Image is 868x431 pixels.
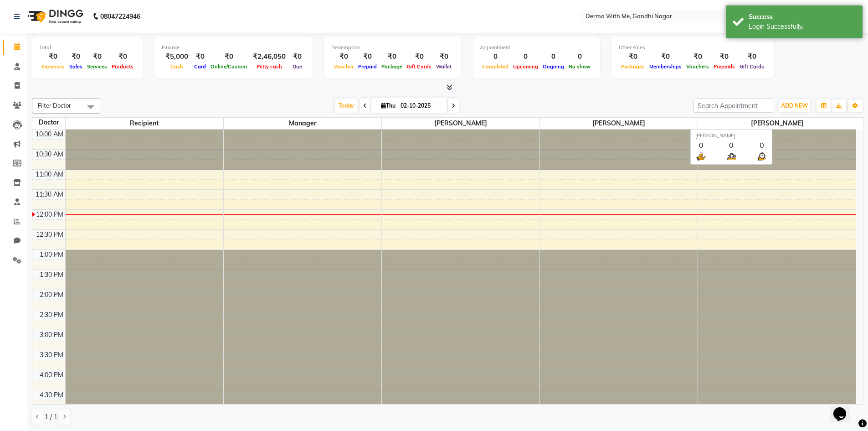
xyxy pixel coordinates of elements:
div: 0 [511,52,540,62]
span: Recipient [66,118,223,129]
span: Completed [480,63,511,70]
span: No show [566,63,593,70]
div: ₹0 [356,52,379,62]
span: Thu [379,102,398,109]
div: ₹0 [711,52,737,62]
iframe: chat widget [830,395,859,422]
div: 12:00 PM [34,210,65,219]
span: Sales [67,63,85,70]
div: 2:30 PM [38,310,65,320]
div: Redemption [331,44,454,52]
div: Finance [162,44,305,52]
input: Search Appointment [693,99,773,113]
div: 1:30 PM [38,270,65,280]
div: ₹5,000 [162,52,192,62]
div: 1:00 PM [38,250,65,260]
span: Wallet [434,63,454,70]
div: ₹0 [85,52,109,62]
div: ₹0 [109,52,136,62]
img: serve.png [695,151,707,162]
div: ₹0 [192,52,208,62]
span: Prepaids [711,63,737,70]
div: 12:30 PM [34,230,65,239]
span: Memberships [647,63,684,70]
div: ₹0 [405,52,434,62]
div: [PERSON_NAME] [695,132,767,140]
div: ₹0 [737,52,766,62]
div: 0 [726,140,737,151]
span: Expenses [39,63,67,70]
span: [PERSON_NAME] [382,118,539,129]
span: Petty cash [254,63,284,70]
img: logo [23,4,86,29]
div: 10:00 AM [34,130,65,139]
div: Doctor [32,118,65,127]
div: ₹0 [619,52,647,62]
div: ₹0 [647,52,684,62]
div: 0 [540,52,566,62]
span: Card [192,63,208,70]
span: ADD NEW [781,102,808,109]
span: [PERSON_NAME] [698,118,856,129]
div: 0 [480,52,511,62]
span: Manager [224,118,381,129]
div: ₹0 [379,52,405,62]
span: Upcoming [511,63,540,70]
div: 4:30 PM [38,390,65,400]
div: 4:00 PM [38,370,65,380]
span: Due [290,63,304,70]
span: Today [335,99,358,113]
span: Gift Cards [405,63,434,70]
div: Appointment [480,44,593,52]
div: ₹2,46,050 [249,52,289,62]
span: 1 / 1 [45,412,57,422]
img: queue.png [726,151,737,162]
span: Ongoing [540,63,566,70]
span: Prepaid [356,63,379,70]
div: Total [39,44,136,52]
span: Cash [168,63,185,70]
span: Vouchers [684,63,711,70]
span: Packages [619,63,647,70]
span: Voucher [331,63,356,70]
div: ₹0 [331,52,356,62]
span: Package [379,63,405,70]
b: 08047224946 [100,4,140,29]
span: Gift Cards [737,63,766,70]
div: ₹0 [39,52,67,62]
div: ₹0 [434,52,454,62]
div: 3:30 PM [38,350,65,360]
span: [PERSON_NAME] [540,118,698,129]
div: Other sales [619,44,766,52]
div: 11:00 AM [34,170,65,179]
div: ₹0 [67,52,85,62]
div: 3:00 PM [38,330,65,340]
button: ADD NEW [779,99,810,112]
span: Filter Doctor [38,102,71,109]
input: 2025-10-02 [398,99,443,113]
span: Services [85,63,109,70]
div: 10:30 AM [34,150,65,159]
div: 2:00 PM [38,290,65,300]
div: Success [749,12,856,22]
div: 0 [566,52,593,62]
div: 0 [756,140,767,151]
div: ₹0 [289,52,305,62]
div: ₹0 [684,52,711,62]
span: Online/Custom [208,63,249,70]
span: Products [109,63,136,70]
div: 11:30 AM [34,190,65,199]
div: 0 [695,140,707,151]
img: wait_time.png [756,151,767,162]
div: Login Successfully. [749,22,856,31]
div: ₹0 [208,52,249,62]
